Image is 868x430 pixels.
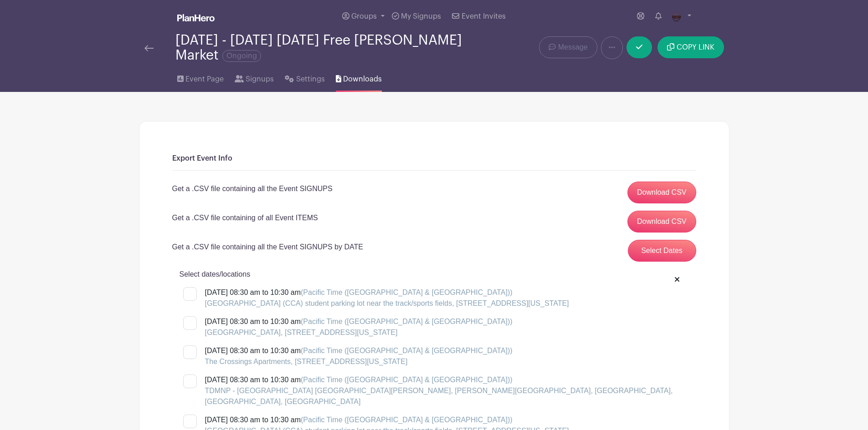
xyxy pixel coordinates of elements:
[462,13,506,20] span: Event Invites
[235,63,274,92] a: Signups
[301,416,513,424] span: (Pacific Time ([GEOGRAPHIC_DATA] & [GEOGRAPHIC_DATA]))
[205,374,696,407] div: [DATE] 08:30 am to 10:30 am
[205,316,513,338] div: [DATE] 08:30 am to 10:30 am
[336,63,382,92] a: Downloads
[285,63,324,92] a: Settings
[301,318,513,325] span: (Pacific Time ([GEOGRAPHIC_DATA] & [GEOGRAPHIC_DATA]))
[343,74,382,85] span: Downloads
[175,33,471,63] div: [DATE] - [DATE] [DATE] Free [PERSON_NAME] Market
[246,74,274,85] span: Signups
[677,44,714,51] span: COPY LINK
[172,242,363,253] p: Get a .CSV file containing all the Event SIGNUPS by DATE
[205,356,513,367] div: The Crossings Apartments, [STREET_ADDRESS][US_STATE]
[301,347,513,354] span: (Pacific Time ([GEOGRAPHIC_DATA] & [GEOGRAPHIC_DATA]))
[172,154,696,163] h6: Export Event Info
[627,211,696,233] a: Download CSV
[177,14,215,21] img: logo_white-6c42ec7e38ccf1d336a20a19083b03d10ae64f83f12c07503d8b9e83406b4c7d.svg
[351,13,377,20] span: Groups
[185,74,224,85] span: Event Page
[539,36,597,58] a: Message
[205,345,513,367] div: [DATE] 08:30 am to 10:30 am
[301,376,513,384] span: (Pacific Time ([GEOGRAPHIC_DATA] & [GEOGRAPHIC_DATA]))
[222,50,261,62] span: Ongoing
[144,45,154,51] img: back-arrow-29a5d9b10d5bd6ae65dc969a981735edf675c4d7a1fe02e03b50dbd4ba3cdb55.svg
[180,269,689,280] p: Select dates/locations
[657,36,724,58] button: COPY LINK
[205,327,513,338] div: [GEOGRAPHIC_DATA], [STREET_ADDRESS][US_STATE]
[205,385,696,407] div: TDMNP - [GEOGRAPHIC_DATA] [GEOGRAPHIC_DATA][PERSON_NAME], [PERSON_NAME][GEOGRAPHIC_DATA], [GEOGRA...
[401,13,441,20] span: My Signups
[177,63,224,92] a: Event Page
[172,212,318,223] p: Get a .CSV file containing of all Event ITEMS
[558,42,588,53] span: Message
[628,240,696,262] button: Select Dates
[172,183,333,194] p: Get a .CSV file containing all the Event SIGNUPS
[301,288,513,296] span: (Pacific Time ([GEOGRAPHIC_DATA] & [GEOGRAPHIC_DATA]))
[669,9,683,24] img: Untitled-Artwork%20(4).png
[205,298,569,309] div: [GEOGRAPHIC_DATA] (CCA) student parking lot near the track/sports fields, [STREET_ADDRESS][US_STATE]
[627,182,696,203] a: Download CSV
[296,74,325,85] span: Settings
[205,287,569,309] div: [DATE] 08:30 am to 10:30 am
